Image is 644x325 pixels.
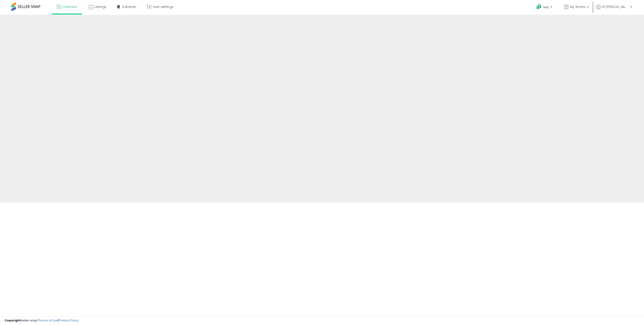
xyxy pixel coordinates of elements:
[62,5,77,9] span: Overview
[543,5,549,9] span: Help
[536,4,542,10] i: Get Help
[122,5,136,9] span: DataHub
[95,5,106,9] span: Listings
[596,5,632,15] a: Hi [PERSON_NAME]
[570,5,586,9] span: My Stores
[533,1,557,15] a: Help
[602,5,629,9] span: Hi [PERSON_NAME]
